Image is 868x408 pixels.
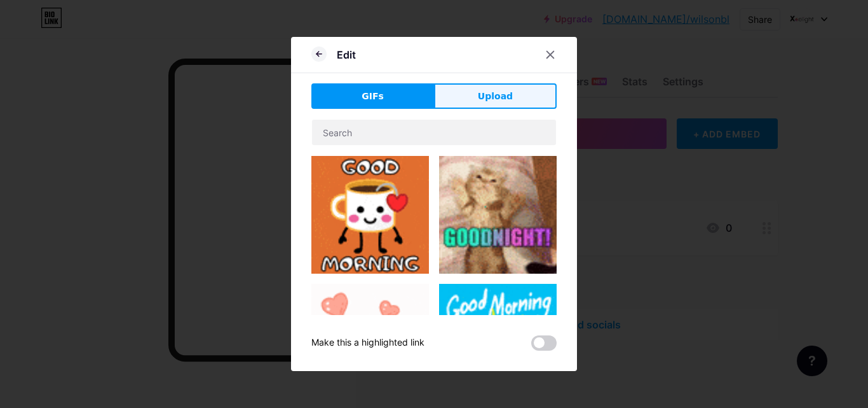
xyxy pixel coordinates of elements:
button: Upload [434,83,557,109]
div: Make this a highlighted link [311,335,424,351]
img: Gihpy [439,156,557,274]
div: Edit [337,47,356,62]
img: Gihpy [311,156,429,274]
img: Gihpy [439,284,557,402]
input: Search [312,120,556,145]
span: GIFs [362,90,384,103]
img: Gihpy [311,284,429,402]
span: Upload [478,90,513,103]
button: GIFs [311,83,434,109]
